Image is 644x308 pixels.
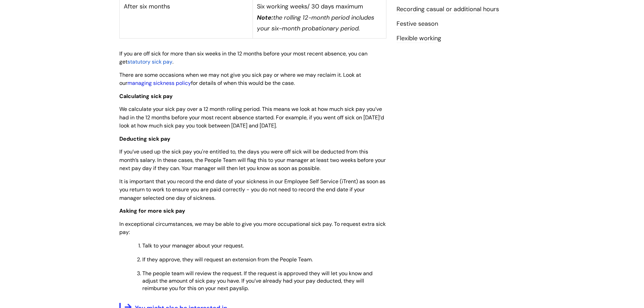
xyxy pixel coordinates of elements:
span: Talk to your manager about your request. [142,242,244,249]
span: There are some occasions when we may not give you sick pay or where we may reclaim it. Look at ou... [119,71,361,87]
a: managing sickness policy [127,79,191,87]
a: Flexible working [397,34,441,43]
em: Note: [257,14,273,22]
span: Asking for more sick pay [119,207,185,214]
span: . [172,58,173,65]
em: the rolling 12-month period includes your six-month probationary period. [257,14,374,32]
span: Calculating sick pay [119,93,173,100]
span: It is important that you record the end date of your sickness in our Employee Self Service (iTren... [119,178,385,202]
span: If they approve, they will request an extension from the People Team. [142,256,313,263]
span: We calculate your sick pay over a 12 month rolling period. This means we look at how much sick pa... [119,105,384,129]
span: The people team will review the request. If the request is approved they will let you know and ad... [142,270,373,292]
span: If you’ve used up the sick pay you're entitled to, the days you were off sick will be deducted fr... [119,148,386,172]
span: If you are off sick for more than six weeks in the 12 months before your most recent absence, you... [119,50,367,66]
a: Recording casual or additional hours [397,5,499,14]
a: Festive season [397,20,438,28]
span: In exceptional circumstances, we may be able to give you more occupational sick pay. To request e... [119,220,386,236]
a: statutory sick pay [127,58,172,65]
span: Deducting sick pay [119,135,170,142]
